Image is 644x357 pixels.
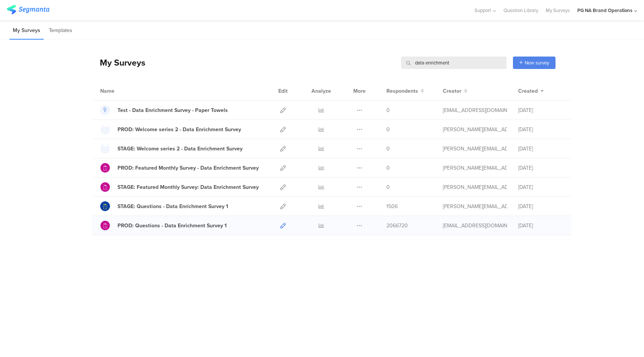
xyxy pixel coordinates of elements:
[118,183,259,191] div: STAGE: Featured Monthly Survey: Data Enrichment Survey
[351,81,368,100] div: More
[518,183,563,191] div: [DATE]
[386,87,424,95] button: Respondents
[9,22,44,40] li: My Surveys
[443,145,507,153] div: ramkumar.raman@mindtree.com
[443,126,507,133] div: ramkumar.raman@mindtree.com
[518,106,563,114] div: [DATE]
[386,87,418,95] span: Respondents
[310,81,333,100] div: Analyze
[386,222,408,230] span: 2066720
[386,126,390,133] span: 0
[118,222,227,230] div: PROD: Questions - Data Enrichment Survey 1
[100,87,145,95] div: Name
[443,222,507,230] div: jb@segmanta.com
[118,106,228,114] div: Test - Data Enrichment Survey - Paper Towels
[443,106,507,114] div: gallup.r@pg.com
[386,106,390,114] span: 0
[443,164,507,172] div: ramkumar.raman@mindtree.com
[443,183,507,191] div: ramkumar.raman@mindtree.com
[443,87,467,95] button: Creator
[118,164,259,172] div: PROD: Featured Monthly Survey - Data Enrichment Survey
[518,87,538,95] span: Created
[518,202,563,210] div: [DATE]
[100,182,259,192] a: STAGE: Featured Monthly Survey: Data Enrichment Survey
[100,221,227,230] a: PROD: Questions - Data Enrichment Survey 1
[100,105,228,115] a: Test - Data Enrichment Survey - Paper Towels
[386,145,390,153] span: 0
[518,222,563,230] div: [DATE]
[518,87,544,95] button: Created
[118,202,228,210] div: STAGE: Questions - Data Enrichment Survey 1
[443,87,461,95] span: Creator
[518,145,563,153] div: [DATE]
[275,81,291,100] div: Edit
[92,56,145,69] div: My Surveys
[100,201,228,211] a: STAGE: Questions - Data Enrichment Survey 1
[100,124,241,134] a: PROD: Welcome series 2 - Data Enrichment Survey
[577,7,632,14] div: PG NA Brand Operations
[386,183,390,191] span: 0
[100,144,243,153] a: STAGE: Welcome series 2 - Data Enrichment Survey
[46,22,76,40] li: Templates
[118,126,241,133] div: PROD: Welcome series 2 - Data Enrichment Survey
[443,202,507,210] div: ramkumar.raman@mindtree.com
[518,126,563,133] div: [DATE]
[386,164,390,172] span: 0
[525,59,549,66] span: New survey
[475,7,491,14] span: Support
[7,5,49,14] img: segmanta logo
[401,57,507,69] input: Survey Name, Creator...
[518,164,563,172] div: [DATE]
[100,163,259,173] a: PROD: Featured Monthly Survey - Data Enrichment Survey
[386,202,398,210] span: 1506
[118,145,243,153] div: STAGE: Welcome series 2 - Data Enrichment Survey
